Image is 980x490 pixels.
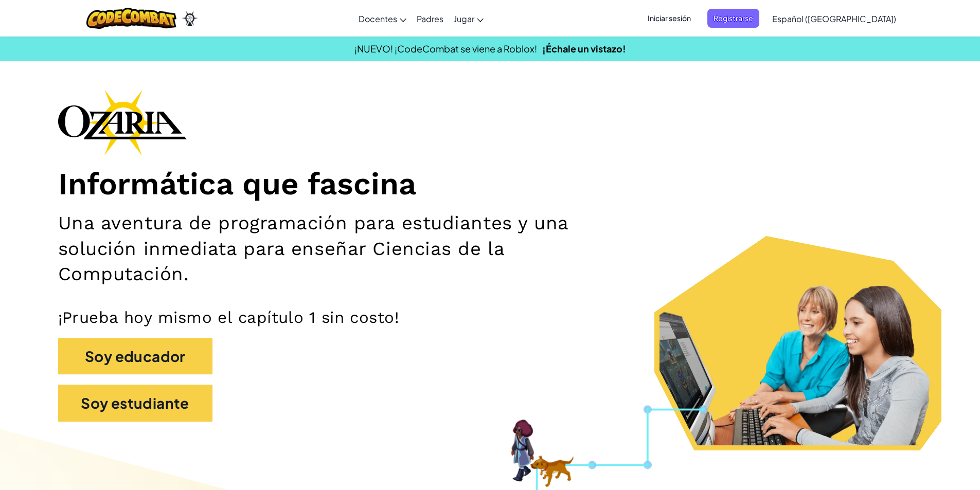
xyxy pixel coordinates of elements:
[58,89,187,155] img: Ozaria branding logo
[542,43,626,55] a: ¡Échale un vistazo!
[182,11,198,26] img: Ozaria
[359,13,397,24] span: Docentes
[772,13,896,24] span: Español ([GEOGRAPHIC_DATA])
[767,5,901,32] a: Español ([GEOGRAPHIC_DATA])
[58,338,212,375] button: Soy educador
[58,307,922,328] p: ¡Prueba hoy mismo el capítulo 1 sin costo!
[707,9,759,28] button: Registrarse
[86,8,176,29] img: CodeCombat logo
[58,385,212,422] button: Soy estudiante
[454,13,474,24] span: Jugar
[354,43,537,55] span: ¡NUEVO! ¡CodeCombat se viene a Roblox!
[449,5,489,32] a: Jugar
[58,210,637,286] h2: Una aventura de programación para estudiantes y una solución inmediata para enseñar Ciencias de l...
[353,5,412,32] a: Docentes
[412,5,449,32] a: Padres
[58,166,922,203] h1: Informática que fascina
[642,9,697,28] button: Iniciar sesión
